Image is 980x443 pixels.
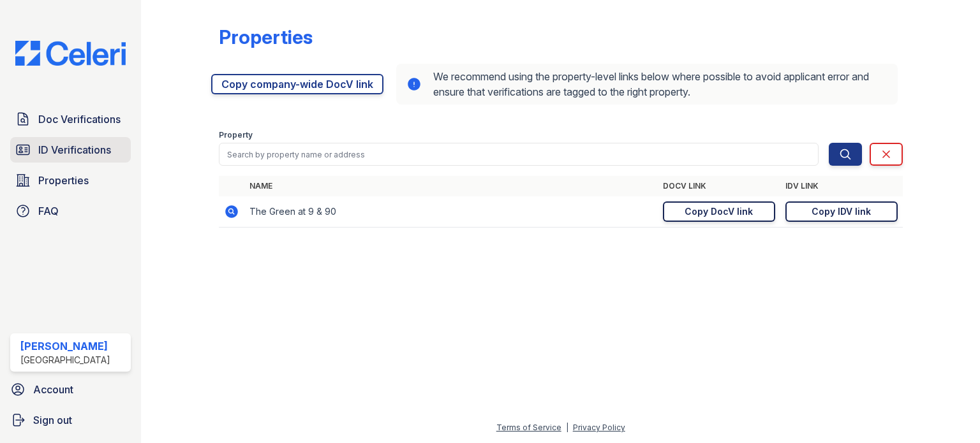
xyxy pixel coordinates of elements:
a: ID Verifications [10,137,131,163]
a: Sign out [5,407,136,433]
a: Copy company-wide DocV link [211,74,383,94]
div: | [566,423,568,432]
a: FAQ [10,198,131,224]
a: Terms of Service [496,423,561,432]
span: Account [33,382,73,397]
th: IDV Link [780,176,903,196]
a: Privacy Policy [573,423,625,432]
div: [PERSON_NAME] [20,338,110,354]
td: The Green at 9 & 90 [244,196,658,228]
span: Properties [38,173,89,188]
div: We recommend using the property-level links below where possible to avoid applicant error and ens... [396,64,898,105]
img: CE_Logo_Blue-a8612792a0a2168367f1c8372b55b34899dd931a85d93a1a3d3e32e68fde9ad4.png [5,41,136,66]
a: Account [5,377,136,402]
div: [GEOGRAPHIC_DATA] [20,354,110,367]
span: ID Verifications [38,142,111,157]
span: Sign out [33,412,72,428]
a: Properties [10,168,131,193]
span: Doc Verifications [38,112,121,127]
th: Name [244,176,658,196]
div: Copy DocV link [685,205,753,218]
span: FAQ [38,203,59,219]
div: Properties [219,25,313,48]
a: Copy DocV link [663,201,775,222]
div: Copy IDV link [812,205,871,218]
th: DocV Link [658,176,780,196]
a: Doc Verifications [10,106,131,132]
label: Property [219,130,253,140]
input: Search by property name or address [219,143,819,166]
a: Copy IDV link [785,201,898,222]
